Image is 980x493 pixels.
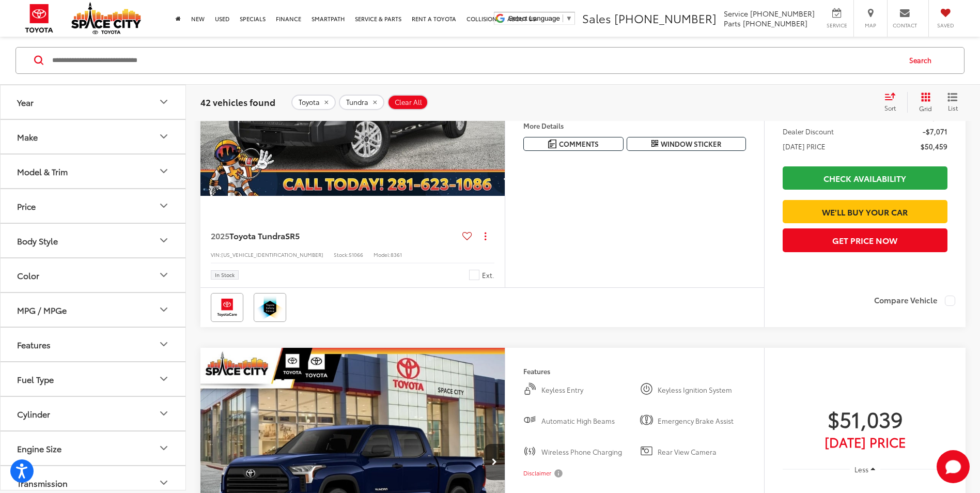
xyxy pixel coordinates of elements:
span: [US_VEHICLE_IDENTIFICATION_NUMBER] [221,251,323,258]
button: ColorColor [1,258,186,292]
span: List [947,103,958,112]
span: dropdown dots [485,232,486,240]
span: Parts [724,18,741,28]
span: [DATE] Price [783,437,947,447]
button: remove Tundra [339,95,384,110]
span: Saved [934,22,957,29]
label: Compare Vehicle [874,296,955,306]
span: Disclaimer [523,469,551,477]
span: 8361 [391,251,402,258]
span: Stock: [334,251,349,258]
span: Contact [893,22,917,29]
span: Service [724,8,748,19]
span: ▼ [566,14,572,22]
span: Wireless Phone Charging [541,447,629,457]
span: Automatic High Beams [541,416,629,426]
div: Body Style [158,235,170,247]
span: Toyota Tundra [229,229,285,241]
span: $51,039 [783,406,947,432]
span: Keyless Ignition System [658,385,745,395]
span: Service [825,22,848,29]
div: Year [17,97,34,107]
button: Model & TrimModel & Trim [1,155,186,188]
div: MPG / MPGe [17,305,67,315]
div: Fuel Type [17,374,54,384]
span: Sales [582,10,611,26]
button: Clear All [387,95,428,110]
span: -$7,071 [923,126,947,136]
button: YearYear [1,85,186,119]
span: Model: [374,251,391,258]
span: Clear All [395,98,422,106]
span: Select Language [508,14,560,22]
span: VIN: [211,251,221,258]
button: MPG / MPGeMPG / MPGe [1,293,186,327]
span: Sort [884,103,896,112]
span: Keyless Entry [541,385,629,395]
button: Next image [484,444,505,480]
span: Comments [559,139,599,149]
div: Model & Trim [158,165,170,178]
button: List View [940,92,966,113]
button: FeaturesFeatures [1,328,186,361]
button: Toggle Chat Window [937,450,970,483]
button: CylinderCylinder [1,397,186,430]
div: Price [158,200,170,212]
span: SR5 [285,229,300,241]
button: PricePrice [1,189,186,223]
input: Search by Make, Model, or Keyword [51,48,899,73]
button: Window Sticker [627,137,746,151]
span: Less [854,465,868,474]
a: Check Availability [783,166,947,190]
span: [PHONE_NUMBER] [614,10,717,26]
div: Cylinder [158,408,170,420]
div: Transmission [17,478,68,488]
button: Select sort value [879,92,907,113]
button: Get Price Now [783,228,947,252]
a: 2025Toyota TundraSR5 [211,230,458,241]
span: [DATE] PRICE [783,141,826,151]
div: Model & Trim [17,166,68,176]
span: Window Sticker [661,139,721,149]
img: Toyota Care [213,295,241,320]
button: Body StyleBody Style [1,224,186,257]
div: Engine Size [158,442,170,455]
img: Toyota Safety Sense [256,295,284,320]
div: Features [17,340,51,349]
span: 51066 [349,251,363,258]
span: Map [859,22,882,29]
button: Search [899,48,946,73]
div: Make [158,131,170,143]
span: Ice [469,270,479,280]
span: Grid [919,104,932,113]
button: Grid View [907,92,940,113]
img: Comments [548,140,556,148]
span: Toyota [299,98,320,106]
i: Window Sticker [651,140,658,148]
button: Engine SizeEngine Size [1,432,186,465]
button: MakeMake [1,120,186,153]
span: In Stock [215,272,235,278]
div: Transmission [158,477,170,489]
span: Ext. [482,270,494,280]
div: Color [158,269,170,282]
span: 42 vehicles found [200,96,275,108]
span: [PHONE_NUMBER] [743,18,807,28]
h4: More Details [523,122,746,129]
span: Dealer Discount [783,126,834,136]
svg: Start Chat [937,450,970,483]
button: Actions [476,227,494,245]
button: Fuel TypeFuel Type [1,362,186,396]
span: Rear View Camera [658,447,745,457]
span: Emergency Brake Assist [658,416,745,426]
a: We'll Buy Your Car [783,200,947,223]
button: Disclaimer [523,463,565,484]
div: MPG / MPGe [158,304,170,316]
div: Cylinder [17,409,50,419]
button: Comments [523,137,624,151]
span: 2025 [211,229,229,241]
span: [PHONE_NUMBER] [750,8,815,19]
div: Color [17,270,39,280]
div: Features [158,338,170,351]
